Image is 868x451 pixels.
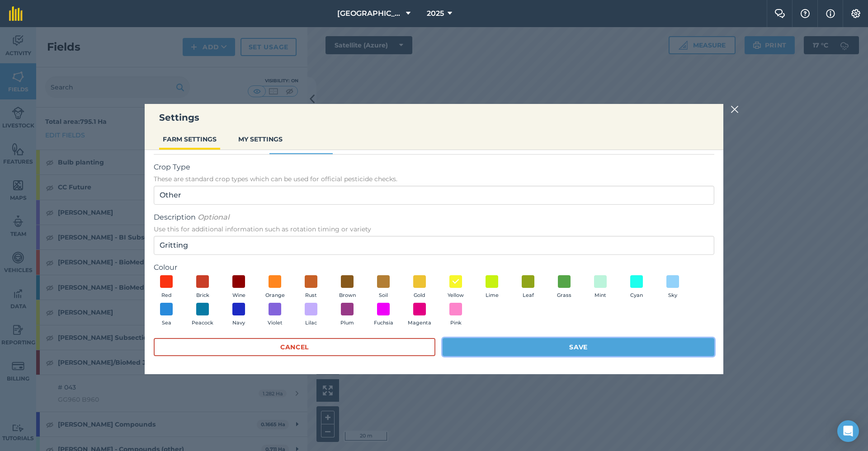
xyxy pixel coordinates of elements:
[337,8,402,19] span: [GEOGRAPHIC_DATA] (Gardens)
[826,8,835,19] img: svg+xml;base64,PHN2ZyB4bWxucz0iaHR0cDovL3d3dy53My5vcmcvMjAwMC9zdmciIHdpZHRoPSIxNyIgaGVpZ2h0PSIxNy...
[515,275,541,300] button: Leaf
[371,303,396,327] button: Fuchsia
[190,275,215,300] button: Brick
[235,131,286,148] button: MY SETTINGS
[731,104,739,115] img: svg+xml;base64,PHN2ZyB4bWxucz0iaHR0cDovL3d3dy53My5vcmcvMjAwMC9zdmciIHdpZHRoPSIyMiIgaGVpZ2h0PSIzMC...
[450,319,462,327] span: Pink
[268,319,283,327] span: Violet
[161,291,172,300] span: Red
[414,291,425,300] span: Gold
[588,275,613,300] button: Mint
[9,6,23,21] img: fieldmargin Logo
[262,275,288,300] button: Orange
[523,291,534,300] span: Leaf
[340,319,354,327] span: Plum
[407,275,432,300] button: Gold
[837,420,859,442] div: Open Intercom Messenger
[154,225,714,234] span: Use this for additional information such as rotation timing or variety
[190,303,215,327] button: Peacock
[305,319,317,327] span: Lilac
[265,291,285,300] span: Orange
[407,303,432,327] button: Magenta
[850,9,861,18] img: A cog icon
[486,291,499,300] span: Lime
[479,275,505,300] button: Lime
[443,275,468,300] button: Yellow
[262,303,288,327] button: Violet
[298,275,324,300] button: Rust
[154,186,714,205] input: Start typing to search for crop type
[774,9,785,18] img: Two speech bubbles overlapping with the left bubble in the forefront
[624,275,649,300] button: Cyan
[443,303,468,327] button: Pink
[159,131,220,148] button: FARM SETTINGS
[305,291,317,300] span: Rust
[448,291,464,300] span: Yellow
[154,212,714,223] span: Description
[335,303,360,327] button: Plum
[668,291,677,300] span: Sky
[298,303,324,327] button: Lilac
[408,319,431,327] span: Magenta
[145,111,723,124] h3: Settings
[379,291,388,300] span: Soil
[371,275,396,300] button: Soil
[594,291,606,300] span: Mint
[154,162,714,173] span: Crop Type
[192,319,213,327] span: Peacock
[452,276,460,287] img: svg+xml;base64,PHN2ZyB4bWxucz0iaHR0cDovL3d3dy53My5vcmcvMjAwMC9zdmciIHdpZHRoPSIxOCIgaGVpZ2h0PSIyNC...
[154,303,179,327] button: Sea
[374,319,393,327] span: Fuchsia
[198,213,229,221] em: Optional
[232,291,245,300] span: Wine
[154,338,435,356] button: Cancel
[226,303,251,327] button: Navy
[154,262,714,273] label: Colour
[154,275,179,300] button: Red
[162,319,171,327] span: Sea
[196,291,209,300] span: Brick
[232,319,245,327] span: Navy
[154,174,714,183] span: These are standard crop types which can be used for official pesticide checks.
[630,291,643,300] span: Cyan
[226,275,251,300] button: Wine
[800,9,811,18] img: A question mark icon
[339,291,356,300] span: Brown
[427,8,444,19] span: 2025
[660,275,685,300] button: Sky
[335,275,360,300] button: Brown
[557,291,571,300] span: Grass
[443,338,714,356] button: Save
[552,275,577,300] button: Grass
